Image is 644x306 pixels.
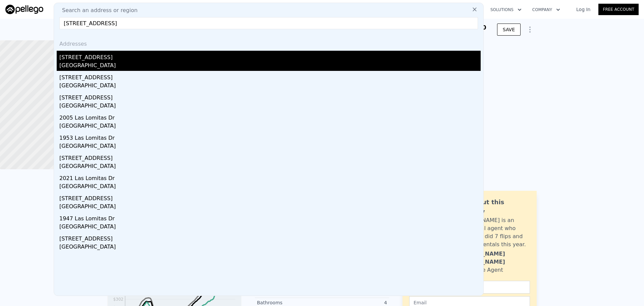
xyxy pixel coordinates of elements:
div: [GEOGRAPHIC_DATA] [59,243,481,252]
div: [GEOGRAPHIC_DATA] [59,223,481,232]
div: [STREET_ADDRESS] [59,71,481,82]
button: Show Options [523,23,537,36]
a: Log In [568,6,598,13]
div: 1947 Las Lomitas Dr [59,212,481,223]
div: [STREET_ADDRESS] [59,91,481,102]
input: Enter an address, city, region, neighborhood or zip code [59,17,478,29]
button: Company [527,4,566,16]
div: [GEOGRAPHIC_DATA] [59,182,481,192]
span: Search an address or region [57,6,138,14]
div: Bathrooms [257,299,322,306]
button: SAVE [497,24,521,36]
div: Ask about this property [455,198,530,216]
div: [GEOGRAPHIC_DATA] [59,142,481,151]
div: [STREET_ADDRESS] [59,192,481,203]
div: [GEOGRAPHIC_DATA] [59,203,481,212]
div: 1953 Las Lomitas Dr [59,131,481,142]
div: [GEOGRAPHIC_DATA] [59,82,481,91]
div: [STREET_ADDRESS] [59,151,481,162]
div: 2005 Las Lomitas Dr [59,111,481,122]
div: [STREET_ADDRESS] [59,232,481,243]
button: Solutions [485,4,527,16]
a: Free Account [598,4,639,15]
div: 2021 Las Lomitas Dr [59,172,481,182]
img: Pellego [5,5,43,14]
div: [GEOGRAPHIC_DATA] [59,122,481,131]
div: [GEOGRAPHIC_DATA] [59,102,481,111]
div: [PERSON_NAME] [PERSON_NAME] [455,250,530,266]
div: 4 [322,299,387,306]
div: Addresses [57,35,481,51]
div: [STREET_ADDRESS] [59,51,481,61]
div: [GEOGRAPHIC_DATA] [59,162,481,172]
div: [PERSON_NAME] is an active local agent who personally did 7 flips and bought 3 rentals this year. [455,216,530,249]
div: [GEOGRAPHIC_DATA] [59,61,481,71]
tspan: $302 [113,297,123,302]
